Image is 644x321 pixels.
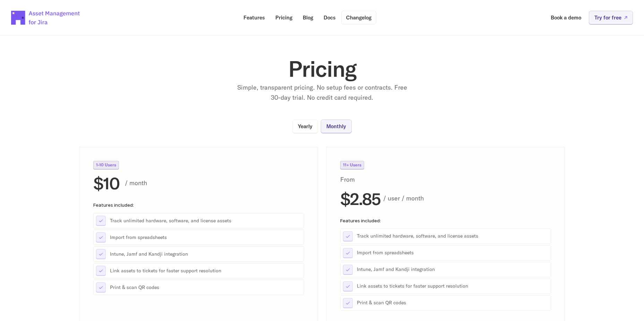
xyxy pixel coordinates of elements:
p: Docs [324,15,336,20]
a: Blog [298,11,318,24]
p: Link assets to tickets for faster support resolution [357,283,548,290]
p: Print & scan QR codes [110,284,301,291]
p: Features [243,15,265,20]
p: Book a demo [551,15,581,20]
p: Track unlimited hardware, software, and license assets [110,217,301,224]
p: Simple, transparent pricing. No setup fees or contracts. Free 30-day trial. No credit card required. [235,83,409,103]
p: / month [125,178,304,188]
p: Try for free [594,15,621,20]
p: From [340,175,372,185]
h2: $10 [93,175,119,191]
p: Intune, Jamf and Kandji integration [357,266,548,273]
p: Features included: [340,218,551,223]
p: Changelog [346,15,371,20]
a: Pricing [271,11,297,24]
p: Pricing [275,15,292,20]
a: Features [239,11,270,24]
p: Import from spreadsheets [357,249,548,256]
p: Link assets to tickets for faster support resolution [110,267,301,274]
p: / user / month [383,194,551,204]
p: Track unlimited hardware, software, and license assets [357,233,548,240]
a: Changelog [341,11,376,24]
p: Print & scan QR codes [357,299,548,306]
p: 11+ Users [343,163,361,167]
p: Blog [303,15,313,20]
p: Monthly [326,124,346,129]
h2: $2.85 [340,190,380,207]
p: Import from spreadsheets [110,234,301,241]
p: Yearly [298,124,312,129]
p: Features included: [93,203,304,207]
h1: Pricing [183,58,461,80]
p: Intune, Jamf and Kandji integration [110,250,301,257]
a: Try for free [589,11,633,24]
a: Docs [319,11,341,24]
p: 1-10 Users [96,163,116,167]
a: Book a demo [546,11,586,24]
